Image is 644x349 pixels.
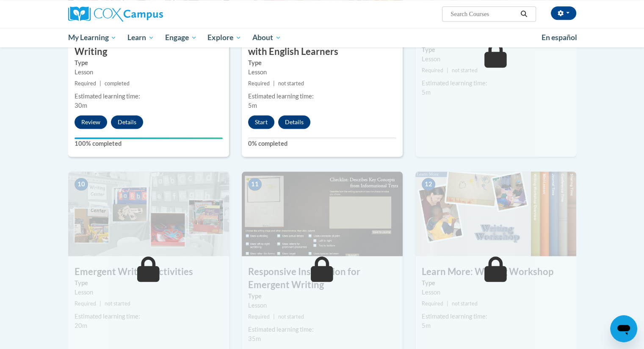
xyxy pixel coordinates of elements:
[105,80,130,87] span: completed
[68,33,116,43] span: My Learning
[452,300,478,307] span: not started
[248,178,262,191] span: 11
[75,102,87,109] span: 30m
[248,139,396,148] label: 0% completed
[422,322,431,329] span: 5m
[273,80,275,87] span: |
[105,300,130,307] span: not started
[75,288,223,297] div: Lesson
[165,33,197,43] span: Engage
[248,115,274,129] button: Start
[422,278,570,288] label: Type
[422,79,570,88] div: Estimated learning time:
[422,312,570,321] div: Estimated learning time:
[422,55,570,64] div: Lesson
[75,137,223,139] div: Your progress
[242,265,403,292] h3: Responsive Instruction for Emergent Writing
[111,115,143,129] button: Details
[248,325,396,334] div: Estimated learning time:
[422,300,443,307] span: Required
[247,28,287,47] a: About
[248,102,257,109] span: 5m
[75,300,96,307] span: Required
[160,28,202,47] a: Engage
[242,172,403,256] img: Course Image
[248,58,396,68] label: Type
[452,67,478,74] span: not started
[75,58,223,68] label: Type
[422,288,570,297] div: Lesson
[75,312,223,321] div: Estimated learning time:
[68,265,229,278] h3: Emergent Writing Activities
[127,33,154,43] span: Learn
[55,28,589,47] div: Main menu
[551,6,576,20] button: Account Settings
[75,115,107,129] button: Review
[68,6,163,22] img: Cox Campus
[536,29,583,46] a: En español
[273,314,275,320] span: |
[415,172,576,256] img: Course Image
[415,265,576,278] h3: Learn More: Writing Workshop
[207,33,241,43] span: Explore
[517,9,530,19] button: Search
[122,28,160,47] a: Learn
[248,335,261,342] span: 35m
[75,278,223,288] label: Type
[248,80,270,87] span: Required
[75,92,223,101] div: Estimated learning time:
[75,322,87,329] span: 20m
[75,68,223,77] div: Lesson
[422,67,443,74] span: Required
[450,9,517,19] input: Search Courses
[248,301,396,310] div: Lesson
[75,139,223,148] label: 100% completed
[278,80,304,87] span: not started
[248,292,396,301] label: Type
[278,314,304,320] span: not started
[610,315,637,342] iframe: Button to launch messaging window
[202,28,247,47] a: Explore
[447,67,448,74] span: |
[68,172,229,256] img: Course Image
[248,68,396,77] div: Lesson
[422,89,431,96] span: 5m
[63,28,122,47] a: My Learning
[100,300,101,307] span: |
[100,80,101,87] span: |
[447,300,448,307] span: |
[252,33,281,43] span: About
[75,80,96,87] span: Required
[248,314,270,320] span: Required
[422,45,570,55] label: Type
[278,115,310,129] button: Details
[248,92,396,101] div: Estimated learning time:
[422,178,435,191] span: 12
[68,6,229,22] a: Cox Campus
[75,178,88,191] span: 10
[542,33,577,42] span: En español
